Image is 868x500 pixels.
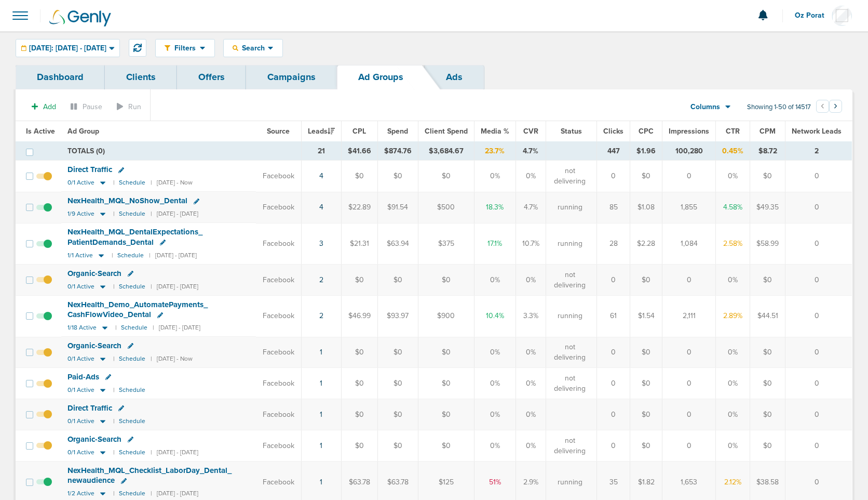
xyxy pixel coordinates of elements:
span: Ad Group [67,127,99,136]
td: 0 [662,368,716,399]
span: NexHealth_ MQL_ NoShow_ Dental [67,196,187,205]
td: 0 [785,265,852,296]
span: not delivering [552,436,588,456]
td: 23.7% [474,142,516,161]
td: 0 [785,368,852,399]
td: $1.08 [630,192,662,223]
span: Status [561,127,582,136]
td: 0% [474,399,516,430]
span: not delivering [552,342,588,362]
span: not delivering [552,166,588,186]
td: $900 [418,296,474,337]
td: 0% [716,265,750,296]
span: 1/1 Active [67,252,93,259]
td: $46.99 [341,296,377,337]
span: CPC [639,127,654,136]
td: 0 [785,296,852,337]
span: Filters [170,44,200,52]
a: 4 [319,203,323,212]
td: Facebook [256,161,302,192]
span: Is Active [26,127,55,136]
td: 0% [516,337,546,368]
td: $0 [630,368,662,399]
td: 28 [597,223,630,264]
td: $0 [341,161,377,192]
a: 1 [320,379,322,388]
td: 0% [516,399,546,430]
td: $0 [341,399,377,430]
td: 4.58% [716,192,750,223]
span: NexHealth_ MQL_ Checklist_ LaborDay_ Dental_ newaudience [67,466,232,485]
small: Schedule [119,449,145,456]
span: NexHealth_ Demo_ AutomatePayments_ CashFlowVideo_ Dental [67,300,208,320]
td: $0 [418,265,474,296]
span: CVR [523,127,538,136]
small: Schedule [119,490,145,497]
td: $1.54 [630,296,662,337]
small: Schedule [119,386,145,394]
button: Add [26,99,62,114]
td: 0% [474,265,516,296]
small: Schedule [119,179,145,187]
a: 1 [320,478,322,486]
span: 1/2 Active [67,490,94,497]
a: Clients [105,65,177,89]
td: 0 [785,223,852,264]
td: 61 [597,296,630,337]
span: CTR [726,127,740,136]
td: 0 [662,430,716,462]
td: $0 [377,161,418,192]
td: 1,084 [662,223,716,264]
td: 0% [474,161,516,192]
a: Ads [425,65,484,89]
button: Go to next page [829,100,842,113]
small: | [DATE] - [DATE] [151,449,198,456]
td: 2.58% [716,223,750,264]
td: Facebook [256,399,302,430]
td: 0 [662,399,716,430]
span: Organic-Search [67,341,121,350]
span: Columns [690,102,720,112]
small: Schedule [121,324,147,332]
td: Facebook [256,192,302,223]
td: $58.99 [750,223,785,264]
span: CPL [352,127,366,136]
td: 0 [597,368,630,399]
td: $41.66 [341,142,377,161]
td: $0 [377,368,418,399]
span: Leads [308,127,335,136]
td: 0 [662,337,716,368]
td: 4.7% [516,142,546,161]
td: 18.3% [474,192,516,223]
a: 1 [320,441,322,450]
td: 2,111 [662,296,716,337]
td: $0 [750,399,785,430]
td: 0% [516,265,546,296]
td: $22.89 [341,192,377,223]
td: $0 [341,368,377,399]
a: Ad Groups [337,65,425,89]
td: 10.4% [474,296,516,337]
td: $0 [418,399,474,430]
a: 1 [320,410,322,419]
img: Genly [49,10,111,27]
td: 0 [785,399,852,430]
small: | [DATE] - Now [151,355,193,363]
td: 85 [597,192,630,223]
td: 0% [716,337,750,368]
span: 1/9 Active [67,210,94,218]
td: $874.76 [377,142,418,161]
td: $3,684.67 [418,142,474,161]
td: $21.31 [341,223,377,264]
td: $0 [377,337,418,368]
td: 0 [597,399,630,430]
small: | [DATE] - [DATE] [149,252,197,259]
span: Add [43,102,56,111]
td: $8.72 [750,142,785,161]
